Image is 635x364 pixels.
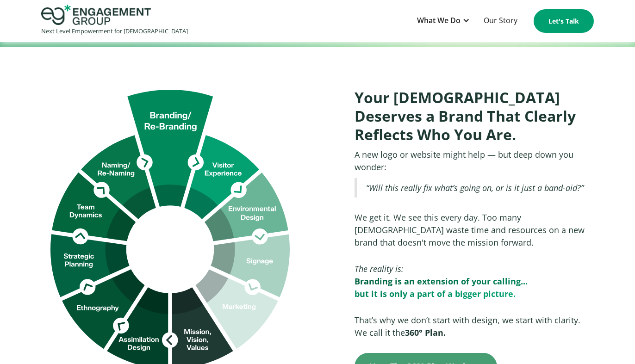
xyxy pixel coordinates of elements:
img: Engagement Group Logo Icon [41,5,151,25]
p: A new logo or website might help — but deep down you wonder: [355,148,594,173]
div: Next Level Empowerment for [DEMOGRAPHIC_DATA] [41,25,188,37]
a: Our Story [479,10,522,32]
p: That’s why we don’t start with design, we start with clarity. We call it the [355,314,594,339]
h2: Your [DEMOGRAPHIC_DATA] Deserves a Brand That Clearly Reflects Who You Are. [355,88,594,144]
strong: 360° Plan. [405,327,446,338]
div: What We Do [412,10,474,32]
div: What We Do [417,14,461,27]
strong: Branding is an extension of your calling... but it is only a part of a bigger picture. [355,276,528,299]
blockquote: ‍ [355,178,594,197]
a: Let's Talk [534,9,594,33]
em: The reality is: [355,263,404,274]
span: Phone number [193,75,246,86]
a: home [41,5,188,37]
em: “Will this really fix what’s going on, or is it just a band-aid?” [366,182,584,193]
p: We get it. We see this every day. Too many [DEMOGRAPHIC_DATA] waste time and resources on a new b... [355,211,594,249]
span: Organization [193,37,239,48]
